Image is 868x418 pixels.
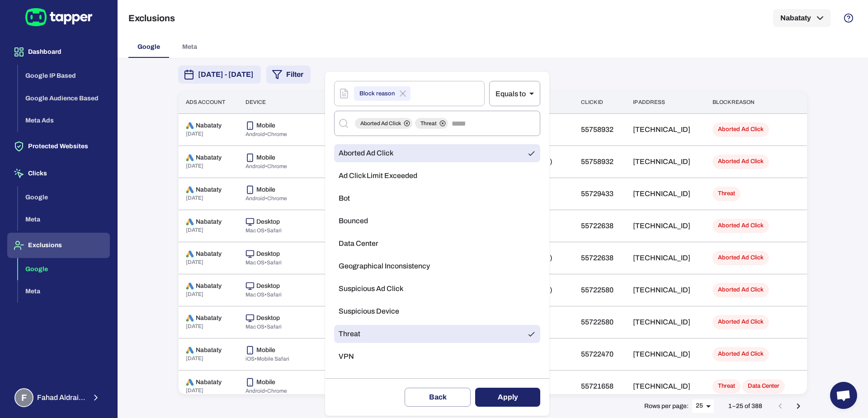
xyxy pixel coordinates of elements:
span: Geographical Inconsistency [339,262,430,271]
div: Threat [415,118,448,129]
div: Open chat [830,382,857,409]
div: Aborted Ad Click [355,118,412,129]
span: Threat [415,120,442,127]
button: Apply [475,388,540,407]
span: Data Center [339,239,378,248]
div: Block reason [354,86,410,101]
span: Aborted Ad Click [355,120,406,127]
span: VPN [339,352,354,361]
span: Suspicious Ad Click [339,284,403,293]
div: Equals to [489,81,540,106]
span: Aborted Ad Click [339,149,393,158]
span: Suspicious Device [339,307,399,316]
span: Block reason [354,89,400,99]
span: Bounced [339,216,368,225]
span: Bot [339,194,350,203]
button: Back [405,388,471,407]
span: Threat [339,329,360,338]
span: Ad Click Limit Exceeded [339,171,417,180]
